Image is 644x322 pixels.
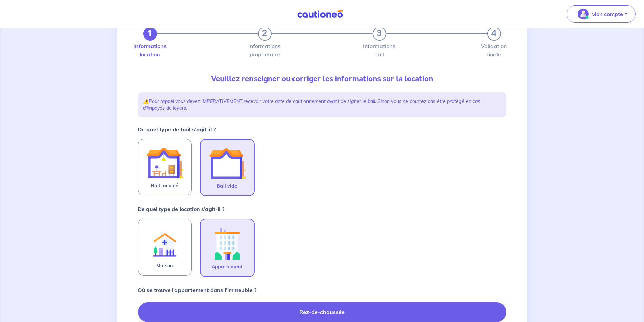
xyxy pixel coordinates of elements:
[217,182,238,190] span: Bail vide
[209,225,246,263] img: illu_apartment.svg
[138,302,506,322] label: Rez-de-chaussée
[578,9,589,19] img: illu_account_valid_menu.svg
[146,224,183,262] img: illu_rent.svg
[146,145,183,181] img: illu_furnished_lease.svg
[143,98,501,112] p: ⚠️
[138,205,225,213] p: De quel type de location s’agit-il ?
[209,145,246,182] img: illu_empty_lease.svg
[591,10,623,18] p: Mon compte
[567,5,636,23] button: illu_account_valid_menu.svgMon compte
[212,263,243,271] span: Appartement
[138,73,506,84] p: Veuillez renseigner ou corriger les informations sur la location
[487,43,501,57] label: Validation finale
[295,10,346,18] img: Cautioneo
[143,98,481,111] em: Pour rappel vous devez IMPÉRATIVEMENT recevoir votre acte de cautionnement avant de signer le bai...
[143,27,157,41] button: 1
[258,43,272,57] label: Informations propriétaire
[373,43,386,57] label: Informations bail
[138,126,216,133] strong: De quel type de bail s’agit-il ?
[143,43,157,57] label: Informations location
[138,286,257,294] p: Où se trouve l’appartement dans l’immeuble ?
[151,181,178,190] span: Bail meublé
[157,262,173,270] span: Maison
